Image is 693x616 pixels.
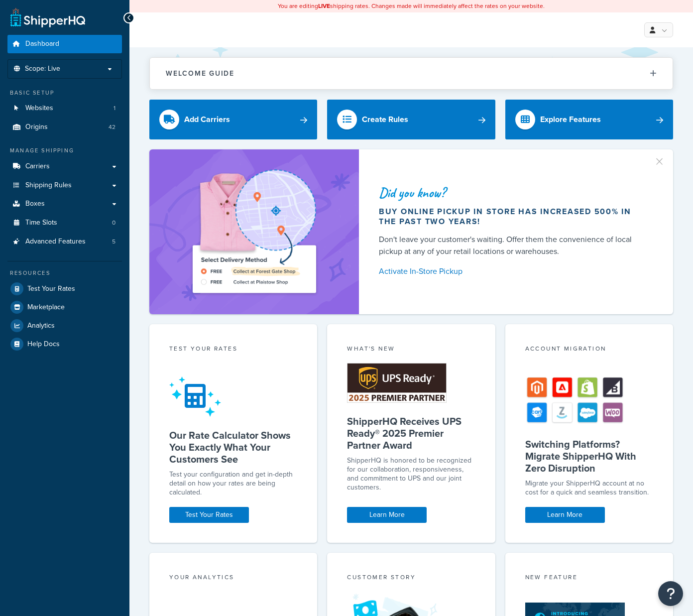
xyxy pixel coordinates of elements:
b: LIVE [318,1,330,10]
a: Learn More [347,507,427,523]
div: Add Carriers [184,113,230,126]
span: Scope: Live [25,65,60,73]
a: Time Slots0 [7,214,122,232]
span: 5 [112,238,115,246]
div: Migrate your ShipperHQ account at no cost for a quick and seamless transition. [525,479,653,497]
a: Shipping Rules [7,176,122,195]
div: Create Rules [362,113,408,126]
span: Help Docs [27,340,60,349]
span: Advanced Features [25,238,86,246]
a: Dashboard [7,35,122,53]
span: Websites [25,104,53,113]
div: Test your rates [169,344,297,356]
a: Learn More [525,507,605,523]
p: ShipperHQ is honored to be recognized for our collaboration, responsiveness, and commitment to UP... [347,456,475,492]
a: Marketplace [7,298,122,316]
a: Boxes [7,195,122,213]
a: Test Your Rates [7,280,122,298]
a: Add Carriers [149,100,317,139]
span: Analytics [27,322,55,330]
div: Resources [7,269,122,277]
a: Test Your Rates [169,507,249,523]
span: Origins [25,123,48,131]
div: Basic Setup [7,89,122,97]
span: 1 [114,104,115,113]
span: 0 [112,219,115,227]
a: Carriers [7,157,122,176]
div: Customer Story [347,573,475,584]
span: Marketplace [27,303,65,312]
a: Explore Features [505,100,673,139]
a: Websites1 [7,99,122,118]
span: Time Slots [25,219,57,227]
div: Account Migration [525,344,653,356]
div: New Feature [525,573,653,584]
a: Advanced Features5 [7,233,122,251]
img: ad-shirt-map-b0359fc47e01cab431d101c4b569394f6a03f54285957d908178d52f29eb9668.png [164,164,344,299]
div: Don't leave your customer's waiting. Offer them the convenience of local pickup at any of your re... [379,234,649,257]
div: Your Analytics [169,573,297,584]
div: Buy online pickup in store has increased 500% in the past two years! [379,207,649,227]
span: Shipping Rules [25,181,72,190]
a: Create Rules [327,100,495,139]
a: Analytics [7,317,122,335]
li: Origins [7,118,122,136]
span: Boxes [25,200,45,208]
a: Activate In-Store Pickup [379,264,649,278]
button: Welcome Guide [150,58,673,89]
span: Test Your Rates [27,285,75,293]
div: Explore Features [540,113,601,126]
li: Time Slots [7,214,122,232]
div: Test your configuration and get in-depth detail on how your rates are being calculated. [169,470,297,497]
button: Open Resource Center [658,581,683,606]
div: Did you know? [379,186,649,200]
div: What's New [347,344,475,356]
h5: Switching Platforms? Migrate ShipperHQ With Zero Disruption [525,438,653,474]
a: Help Docs [7,335,122,353]
li: Websites [7,99,122,118]
span: Carriers [25,162,50,171]
div: Manage Shipping [7,146,122,155]
li: Advanced Features [7,233,122,251]
a: Origins42 [7,118,122,136]
span: Dashboard [25,40,59,48]
span: 42 [109,123,115,131]
h5: Our Rate Calculator Shows You Exactly What Your Customers See [169,429,297,465]
h2: Welcome Guide [166,70,234,77]
h5: ShipperHQ Receives UPS Ready® 2025 Premier Partner Award [347,415,475,451]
